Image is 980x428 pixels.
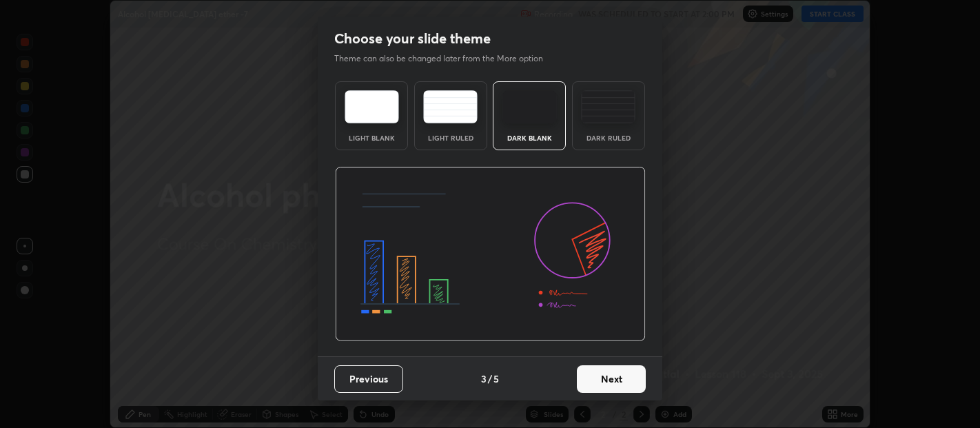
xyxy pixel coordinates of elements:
div: Dark Blank [502,134,557,141]
img: darkTheme.f0cc69e5.svg [502,90,557,123]
div: Dark Ruled [581,134,636,141]
p: Theme can also be changed later from the More option [334,52,558,65]
button: Previous [334,365,403,393]
img: darkThemeBanner.d06ce4a2.svg [335,167,646,342]
h2: Choose your slide theme [334,30,491,48]
button: Next [577,365,646,393]
h4: 3 [481,371,487,386]
img: darkRuledTheme.de295e13.svg [581,90,635,123]
img: lightRuledTheme.5fabf969.svg [423,90,478,123]
h4: / [488,371,492,386]
img: lightTheme.e5ed3b09.svg [345,90,399,123]
div: Light Blank [344,134,399,141]
h4: 5 [493,371,499,386]
div: Light Ruled [423,134,478,141]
